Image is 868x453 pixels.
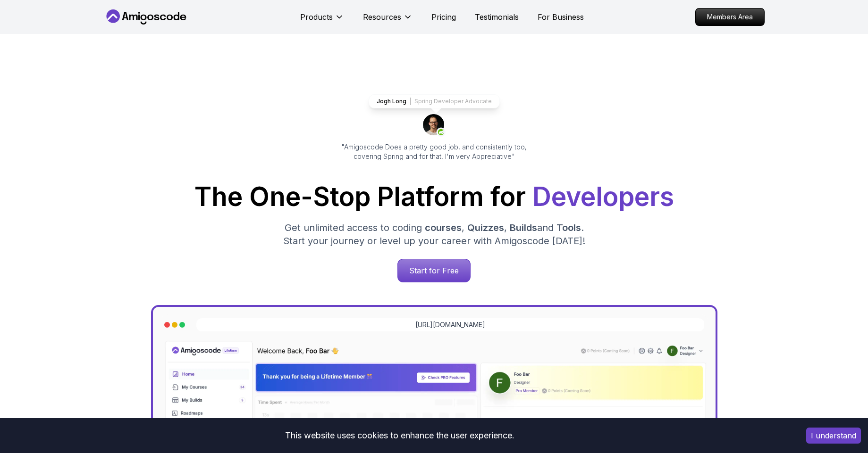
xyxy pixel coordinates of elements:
button: Resources [363,11,413,30]
p: "Amigoscode Does a pretty good job, and consistently too, covering Spring and for that, I'm very ... [329,142,540,161]
a: [URL][DOMAIN_NAME] [415,320,485,329]
p: Jogh Long [377,98,406,105]
a: For Business [538,11,584,23]
a: Testimonials [475,11,519,23]
span: Builds [510,222,537,233]
button: Accept cookies [806,428,861,444]
p: Members Area [696,8,764,25]
p: Get unlimited access to coding , , and . Start your journey or level up your career with Amigosco... [276,221,593,247]
span: Developers [532,181,674,212]
button: Products [300,11,344,30]
h1: The One-Stop Platform for [111,184,757,210]
div: This website uses cookies to enhance the user experience. [7,425,792,446]
p: Resources [363,11,401,23]
p: Products [300,11,333,23]
span: courses [425,222,462,233]
p: Start for Free [398,259,470,282]
span: Tools [556,222,581,233]
a: Pricing [431,11,456,23]
a: Members Area [695,8,765,26]
a: Start for Free [397,259,471,282]
img: josh long [423,114,446,137]
span: Quizzes [467,222,504,233]
p: Spring Developer Advocate [414,98,492,105]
